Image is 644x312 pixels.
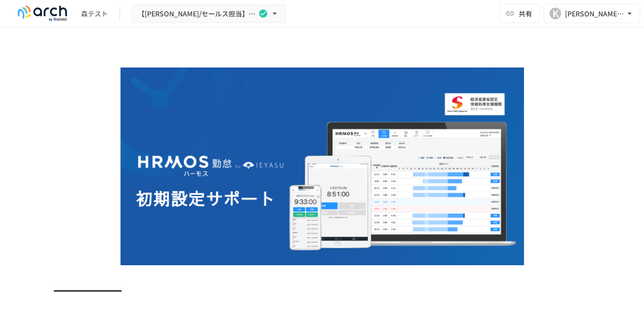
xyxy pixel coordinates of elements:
span: 【[PERSON_NAME]/セールス担当】株式会社ロープレ様_初期設定サポート [138,8,256,20]
div: K [550,8,561,19]
button: 【[PERSON_NAME]/セールス担当】株式会社ロープレ様_初期設定サポート [132,4,286,23]
div: 森テスト [81,9,108,19]
img: GdztLVQAPnGLORo409ZpmnRQckwtTrMz8aHIKJZF2AQ [121,68,524,265]
button: K[PERSON_NAME][EMAIL_ADDRESS][DOMAIN_NAME] [544,4,640,23]
img: logo-default@2x-9cf2c760.svg [12,6,73,21]
div: [PERSON_NAME][EMAIL_ADDRESS][DOMAIN_NAME] [565,8,625,20]
button: 共有 [499,4,540,23]
span: 共有 [519,8,532,19]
